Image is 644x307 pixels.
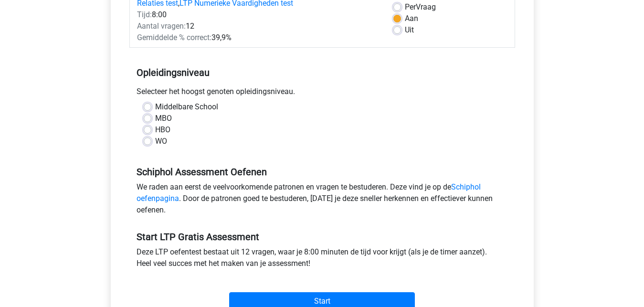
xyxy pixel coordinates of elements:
[155,136,167,147] label: WO
[130,21,386,32] div: 12
[137,166,508,178] h5: Schiphol Assessment Oefenen
[137,231,508,243] h5: Start LTP Gratis Assessment
[137,33,211,42] span: Gemiddelde % correct:
[130,32,386,43] div: 39,9%
[137,10,152,19] span: Tijd:
[405,2,416,11] span: Per
[405,24,414,36] label: Uit
[405,1,436,13] label: Vraag
[137,63,508,82] h5: Opleidingsniveau
[155,113,172,124] label: MBO
[155,124,170,136] label: HBO
[137,21,186,31] span: Aantal vragen:
[405,13,418,24] label: Aan
[155,101,218,113] label: Middelbare School
[130,9,386,21] div: 8:00
[129,246,515,273] div: Deze LTP oefentest bestaat uit 12 vragen, waar je 8:00 minuten de tijd voor krijgt (als je de tim...
[129,181,515,220] div: We raden aan eerst de veelvoorkomende patronen en vragen te bestuderen. Deze vind je op de . Door...
[129,86,515,101] div: Selecteer het hoogst genoten opleidingsniveau.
